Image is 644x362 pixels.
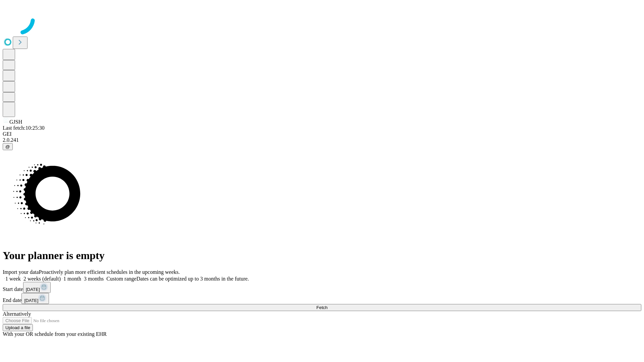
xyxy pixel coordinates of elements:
[316,305,327,310] span: Fetch
[63,276,81,282] span: 1 month
[39,269,180,275] span: Proactively plan more efficient schedules in the upcoming weeks.
[137,276,249,282] span: Dates can be optimized up to 3 months in the future.
[3,131,641,137] div: GEI
[24,298,38,303] span: [DATE]
[3,293,641,304] div: End date
[3,311,31,317] span: Alternatively
[84,276,104,282] span: 3 months
[5,276,21,282] span: 1 week
[23,282,51,293] button: [DATE]
[5,144,10,149] span: @
[3,304,641,311] button: Fetch
[23,276,61,282] span: 2 weeks (default)
[3,249,641,262] h1: Your planner is empty
[3,324,33,331] button: Upload a file
[3,143,13,150] button: @
[9,119,22,125] span: GJSH
[3,331,107,337] span: With your OR schedule from your existing EHR
[106,276,136,282] span: Custom range
[3,282,641,293] div: Start date
[3,269,39,275] span: Import your data
[26,287,40,292] span: [DATE]
[3,137,641,143] div: 2.0.241
[21,293,49,304] button: [DATE]
[3,125,45,131] span: Last fetch: 10:25:30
